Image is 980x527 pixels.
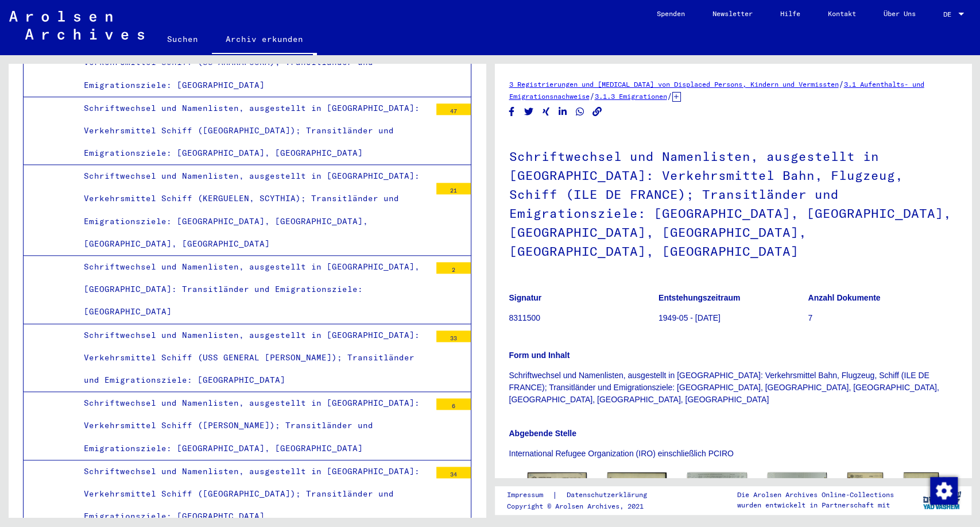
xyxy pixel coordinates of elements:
a: Datenschutzerklärung [557,489,661,501]
p: 7 [808,312,957,324]
p: Copyright © Arolsen Archives, 2021 [507,501,661,511]
button: Share on LinkedIn [557,105,569,119]
b: Abgebende Stelle [509,429,576,438]
a: Archiv erkunden [212,25,317,55]
div: 33 [436,330,471,342]
img: 001.jpg [687,472,746,496]
p: Schriftwechsel und Namenlisten, ausgestellt in [GEOGRAPHIC_DATA]: Verkehrsmittel Bahn, Flugzeug, ... [509,370,958,406]
div: Schriftwechsel und Namenlisten, ausgestellt in [GEOGRAPHIC_DATA]: Verkehrsmittel Schiff (USS GENE... [75,324,431,392]
b: Entstehungszeitraum [659,293,740,302]
p: 1949-05 - [DATE] [659,312,807,324]
span: / [839,79,844,89]
div: 6 [436,398,471,410]
b: Form und Inhalt [509,351,570,360]
button: Share on Twitter [523,105,535,119]
p: Die Arolsen Archives Online-Collections [737,490,894,500]
div: 47 [436,103,471,115]
div: 21 [436,183,471,194]
button: Share on Facebook [506,105,518,119]
span: / [667,91,672,101]
div: Schriftwechsel und Namenlisten, ausgestellt in [GEOGRAPHIC_DATA]: Verkehrsmittel Schiff ([PERSON_... [75,392,431,460]
div: Schriftwechsel und Namenlisten, ausgestellt in [GEOGRAPHIC_DATA], [GEOGRAPHIC_DATA]: Transitlände... [75,256,431,324]
a: Suchen [153,25,212,53]
img: 002.jpg [768,472,827,495]
div: 34 [436,467,471,478]
span: / [590,91,595,101]
img: 001.jpg [528,472,587,514]
a: 3.1.3 Emigrationen [595,92,667,101]
img: 001.jpg [847,472,882,498]
img: 002.jpg [904,472,939,522]
img: Arolsen_neg.svg [9,11,144,40]
p: wurden entwickelt in Partnerschaft mit [737,500,894,510]
div: Zustimmung ändern [929,476,957,504]
div: Schriftwechsel und Namenlisten, ausgestellt in [GEOGRAPHIC_DATA]: Verkehrsmittel Schiff ([GEOGRAP... [75,97,431,165]
div: Schriftwechsel und Namenlisten, ausgestellt in [GEOGRAPHIC_DATA]: Verkehrsmittel Schiff (KERGUELE... [75,165,431,255]
h1: Schriftwechsel und Namenlisten, ausgestellt in [GEOGRAPHIC_DATA]: Verkehrsmittel Bahn, Flugzeug, ... [509,130,958,275]
button: Copy link [591,105,603,119]
b: Anzahl Dokumente [808,293,881,302]
a: 3 Registrierungen und [MEDICAL_DATA] von Displaced Persons, Kindern und Vermissten [509,80,839,89]
button: Share on WhatsApp [574,105,586,119]
p: 8311500 [509,312,658,324]
div: 2 [436,262,471,274]
button: Share on Xing [540,105,552,119]
span: DE [943,10,956,18]
div: | [507,489,661,501]
img: yv_logo.png [920,486,963,514]
img: Zustimmung ändern [930,477,958,505]
b: Signatur [509,293,542,302]
a: Impressum [507,489,552,501]
p: International Refugee Organization (IRO) einschließlich PCIRO [509,448,958,460]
